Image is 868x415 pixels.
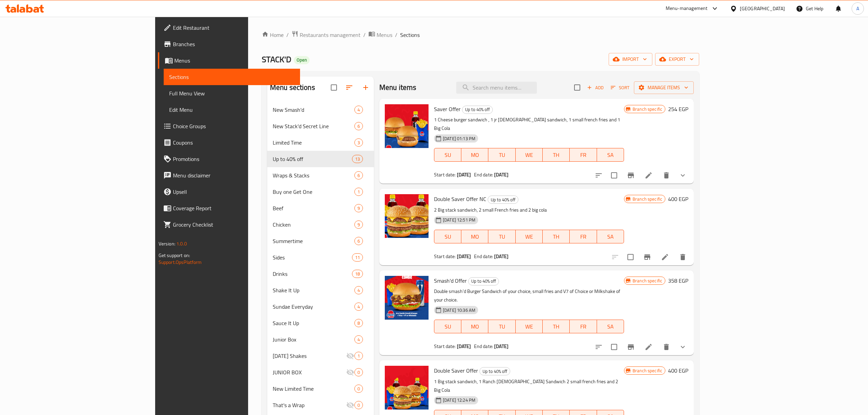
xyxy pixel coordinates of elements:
[355,172,363,179] span: 6
[273,155,352,163] span: Up to 40% off
[491,322,513,332] span: TU
[273,368,346,376] div: JUNIOR BOX
[543,148,570,162] button: TH
[158,52,300,69] a: Menus
[634,81,694,94] button: Manage items
[661,253,669,261] a: Edit menu item
[434,365,478,376] span: Double Saver Offer
[273,253,352,262] span: Sides
[614,55,647,64] span: import
[173,188,295,196] span: Upsell
[639,83,688,92] span: Manage items
[363,31,366,39] li: /
[158,216,300,233] a: Grocery Checklist
[385,276,429,320] img: Smash'd Offer
[600,232,621,242] span: SA
[600,150,621,160] span: SA
[273,335,354,344] div: Junior Box
[355,189,363,195] span: 1
[543,230,570,243] button: TH
[630,196,665,202] span: Branch specific
[609,53,652,66] button: import
[267,331,374,348] div: Junior Box4
[273,138,354,147] div: Limited Time
[584,82,606,93] button: Add
[158,134,300,151] a: Coupons
[480,367,510,375] span: Up to 40% off
[679,343,687,351] svg: Show Choices
[377,31,392,39] span: Menus
[434,287,624,304] p: Double smash'd Burger Sandwich of your choice, small fries and V7 of Choice or Milkshake of your ...
[354,138,363,147] div: items
[267,134,374,151] div: Limited Time3
[434,276,467,286] span: Smash'd Offer
[164,85,300,102] a: Full Menu View
[273,385,354,393] span: New Limited Time
[158,36,300,52] a: Branches
[545,322,567,332] span: TH
[267,348,374,364] div: [DATE] Shakes1
[440,217,478,223] span: [DATE] 12:51 PM
[570,148,597,162] button: FR
[355,353,363,359] span: 1
[354,106,363,114] div: items
[668,194,688,204] h6: 400 EGP
[267,397,374,413] div: That's a Wrap0
[437,232,459,242] span: SU
[516,148,543,162] button: WE
[474,342,493,351] span: End date:
[379,82,417,93] h2: Menu items
[675,249,691,265] button: delete
[273,204,354,212] span: Beef
[658,339,675,355] button: delete
[173,171,295,179] span: Menu disclaimer
[267,184,374,200] div: Buy one Get One1
[606,82,634,93] span: Sort items
[572,232,594,242] span: FR
[434,104,461,114] span: Saver Offer
[668,276,688,285] h6: 358 EGP
[173,40,295,48] span: Branches
[354,352,363,360] div: items
[630,367,665,374] span: Branch specific
[173,220,295,229] span: Grocery Checklist
[354,286,363,294] div: items
[434,206,624,214] p: 2 Big stack sandwich, 2 small French fries and 2 big cola
[273,171,354,179] span: Wraps & Stacks
[173,204,295,212] span: Coverage Report
[630,106,665,112] span: Branch specific
[468,277,499,285] div: Up to 40% off
[434,252,456,261] span: Start date:
[474,170,493,179] span: End date:
[516,320,543,333] button: WE
[352,270,363,278] div: items
[518,232,540,242] span: WE
[273,270,352,278] div: Drinks
[543,320,570,333] button: TH
[158,184,300,200] a: Upsell
[352,271,363,277] span: 18
[518,322,540,332] span: WE
[159,239,175,248] span: Version:
[354,303,363,311] div: items
[434,170,456,179] span: Start date:
[469,277,499,285] span: Up to 40% off
[354,368,363,376] div: items
[856,5,859,12] span: A
[354,122,363,130] div: items
[491,150,513,160] span: TU
[354,401,363,409] div: items
[488,196,518,204] span: Up to 40% off
[655,53,699,66] button: export
[461,320,488,333] button: MO
[291,30,361,39] a: Restaurants management
[273,401,346,409] div: That's a Wrap
[273,303,354,311] div: Sundae Everyday
[267,118,374,134] div: New Stack'd Secret Line6
[488,320,515,333] button: TU
[173,122,295,130] span: Choice Groups
[494,170,508,179] b: [DATE]
[354,171,363,179] div: items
